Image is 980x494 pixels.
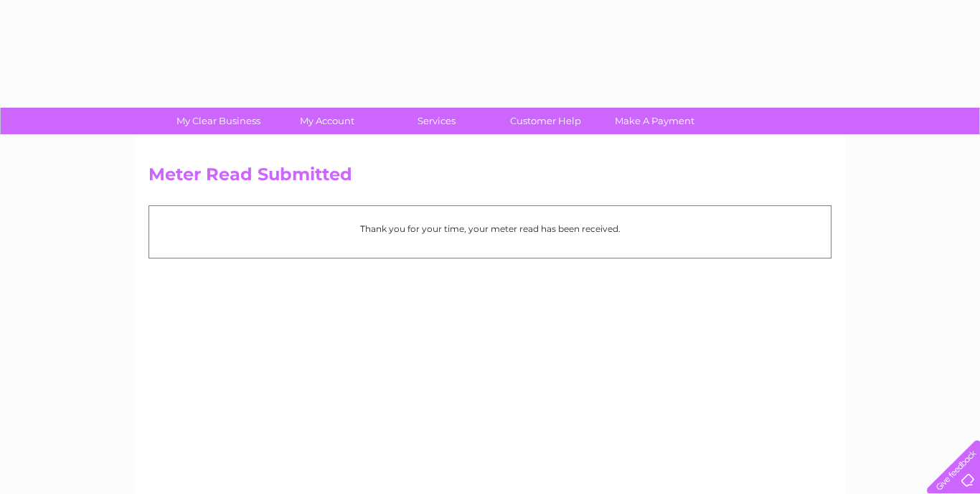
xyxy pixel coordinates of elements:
[159,108,278,134] a: My Clear Business
[595,108,714,134] a: Make A Payment
[486,108,605,134] a: Customer Help
[156,222,824,236] p: Thank you for your time, your meter read has been received.
[268,108,387,134] a: My Account
[377,108,496,134] a: Services
[149,164,831,192] h2: Meter Read Submitted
